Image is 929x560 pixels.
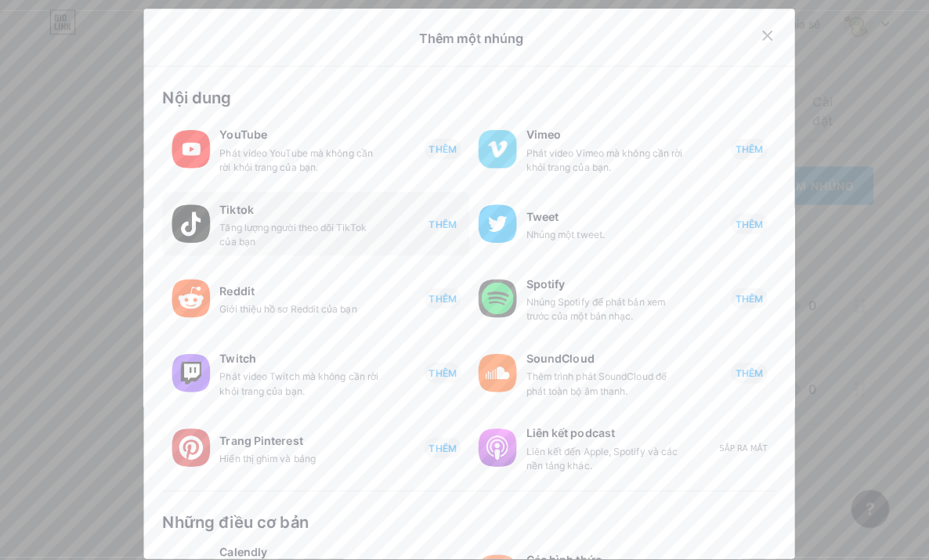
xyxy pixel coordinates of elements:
[711,436,759,448] div: SẮP RA MẮT
[219,218,375,246] div: Tăng lượng người theo dõi TikTok của bạn
[474,349,511,387] img: đám mây âm thanh
[219,196,375,218] div: Tiktok
[162,85,767,108] div: Nội dung
[728,141,755,154] span: THÊM
[474,276,511,313] img: Spotify
[219,276,375,298] div: Reddit
[172,276,209,313] img: Reddit
[521,439,678,467] div: Liên kết đến Apple, Spotify và các nền tảng khác.
[219,424,375,446] div: Trang Pinterest
[219,534,375,556] div: Calendly
[219,365,375,393] div: Phát video Twitch mà không cần rời khỏi trang của bạn.
[219,144,375,172] div: Phát video YouTube mà không cần rời khỏi trang của bạn.
[474,423,511,461] img: liên kết podcast
[723,358,759,378] button: THÊM
[219,343,375,365] div: Twitch
[474,202,511,240] img: Twitter
[521,291,678,320] div: Nhúng Spotify để phát bản xem trước của một bản nhạc.
[421,432,457,452] button: THÊM
[728,362,755,375] span: THÊM
[219,122,375,144] div: YouTube
[421,211,457,231] button: THÊM
[425,215,453,228] span: THÊM
[723,137,759,157] button: THÊM
[521,343,678,365] div: SoundCloud
[723,211,759,231] button: THÊM
[415,28,519,47] div: Thêm một nhúng
[521,122,678,144] div: Vimeo
[521,417,678,439] div: Liên kết podcast
[521,365,678,393] div: Thêm trình phát SoundCloud để phát toàn bộ âm thanh.
[728,288,755,302] span: THÊM
[723,284,759,305] button: THÊM
[474,128,511,166] img: vimeo
[521,225,678,239] div: Nhúng một tweet.
[172,128,209,166] img: Youtube
[521,144,678,172] div: Phát video Vimeo mà không cần rời khỏi trang của bạn.
[425,141,453,154] span: THÊM
[219,298,375,313] div: Giới thiệu hồ sơ Reddit của bạn
[521,203,678,225] div: Tweet
[425,362,453,375] span: THÊM
[425,435,453,449] span: THÊM
[172,202,209,240] img: tiktok
[521,269,678,291] div: Spotify
[172,423,209,461] img: pinterest
[172,349,209,387] img: co giật
[425,288,453,302] span: THÊM
[421,358,457,378] button: THÊM
[421,137,457,157] button: THÊM
[162,504,767,527] div: Những điều cơ bản
[728,215,755,228] span: THÊM
[421,284,457,305] button: THÊM
[219,446,375,460] div: Hiển thị ghim và bảng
